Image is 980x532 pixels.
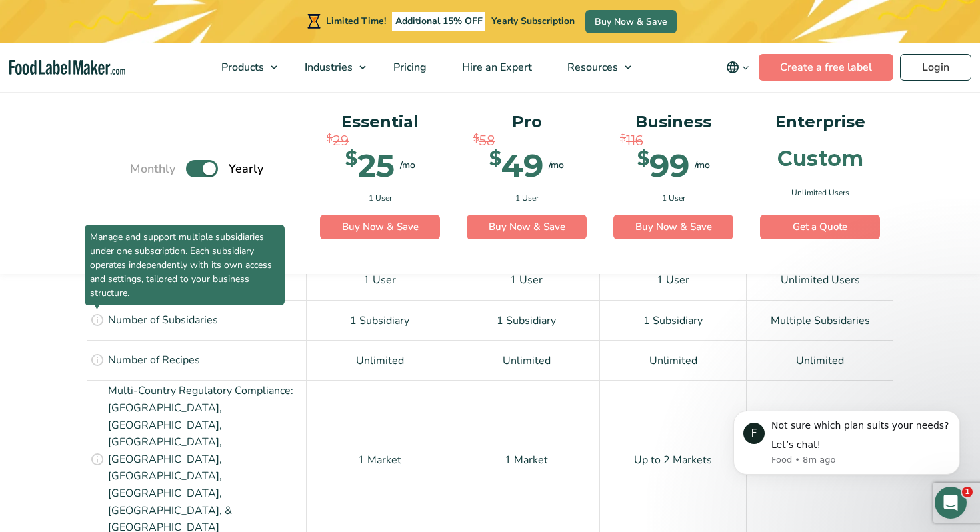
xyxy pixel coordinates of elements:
[549,159,564,173] span: /mo
[935,487,967,519] iframe: Intercom live chat
[376,43,441,92] a: Pricing
[613,215,733,240] a: Buy Now & Save
[777,148,863,169] div: Custom
[467,215,587,240] a: Buy Now & Save
[320,215,440,240] a: Buy Now & Save
[791,187,849,199] span: Unlimited Users
[760,109,880,135] p: Enterprise
[489,149,501,169] span: $
[445,43,547,92] a: Hire an Expert
[85,225,285,305] span: Manage and support multiple subsidiaries under one subscription. Each subsidiary operates indepen...
[515,192,539,204] span: 1 User
[662,192,685,204] span: 1 User
[747,300,893,340] div: Multiple Subsidaries
[637,149,689,181] div: 99
[453,300,600,340] div: 1 Subsidiary
[287,43,373,92] a: Industries
[759,54,893,81] a: Create a free label
[229,160,263,178] span: Yearly
[600,340,747,380] div: Unlimited
[962,487,973,497] span: 1
[453,340,600,380] div: Unlimited
[473,131,479,146] span: $
[186,161,218,178] label: Toggle
[301,60,354,75] span: Industries
[600,260,747,300] div: 1 User
[458,60,533,75] span: Hire an Expert
[389,60,428,75] span: Pricing
[637,149,649,169] span: $
[489,149,543,181] div: 49
[695,159,710,173] span: /mo
[453,260,600,300] div: 1 User
[345,149,395,181] div: 25
[108,312,218,329] p: Number of Subsidaries
[620,131,626,146] span: $
[747,340,893,380] div: Unlimited
[747,260,893,300] div: Unlimited Users
[333,131,349,151] span: 29
[204,43,284,92] a: Products
[626,131,643,151] span: 116
[327,131,333,146] span: $
[585,10,677,33] a: Buy Now & Save
[307,300,453,340] div: 1 Subsidiary
[130,160,175,178] span: Monthly
[326,15,386,27] span: Limited Time!
[563,60,619,75] span: Resources
[479,131,495,151] span: 58
[467,109,587,135] p: Pro
[400,159,415,173] span: /mo
[320,109,440,135] p: Essential
[491,15,575,27] span: Yearly Subscription
[369,192,392,204] span: 1 User
[217,60,265,75] span: Products
[900,54,971,81] a: Login
[713,391,980,496] iframe: Intercom notifications message
[550,43,638,92] a: Resources
[345,149,357,169] span: $
[613,109,733,135] p: Business
[307,340,453,380] div: Unlimited
[600,300,747,340] div: 1 Subsidiary
[307,260,453,300] div: 1 User
[760,215,880,240] a: Get a Quote
[108,352,200,369] p: Number of Recipes
[392,12,486,31] span: Additional 15% OFF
